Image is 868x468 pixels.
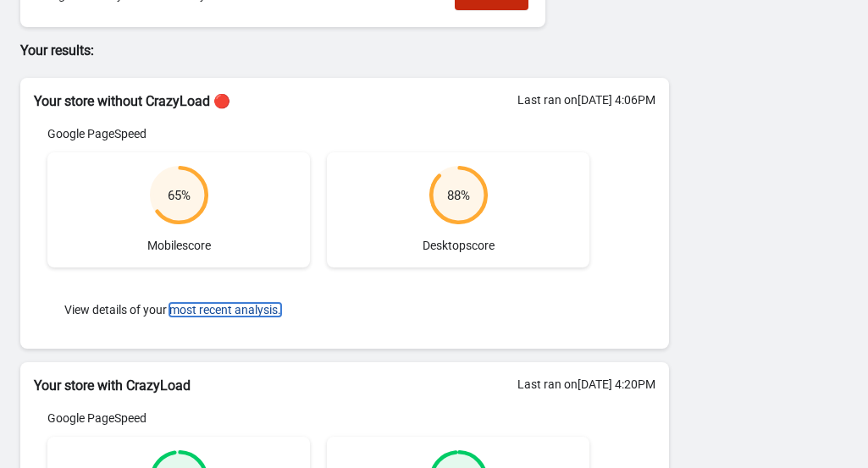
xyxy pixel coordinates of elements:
div: 65 % [168,187,191,204]
div: Desktop score [327,152,589,267]
div: Google PageSpeed [47,125,589,142]
p: Your results: [20,41,669,61]
div: Last ran on [DATE] 4:20PM [517,376,655,393]
h2: Your store with CrazyLoad [34,376,655,396]
button: most recent analysis. [169,303,281,317]
div: Mobile score [47,152,310,267]
div: Last ran on [DATE] 4:06PM [517,91,655,108]
div: Google PageSpeed [47,410,589,427]
div: View details of your [47,284,589,335]
div: 88 % [447,187,470,204]
h2: Your store without CrazyLoad 🔴 [34,91,655,112]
